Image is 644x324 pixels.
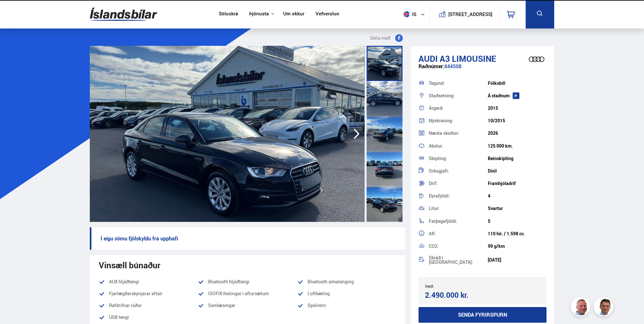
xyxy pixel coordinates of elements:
[90,4,157,25] img: G0Ugv5HjCgRt.svg
[524,49,549,69] img: brand logo
[488,219,547,224] div: 5
[99,278,198,286] li: AUX hljóðtengi
[488,143,547,149] div: 125 000 km.
[419,63,444,70] span: Raðnúmer:
[401,11,417,17] span: is
[99,313,198,321] li: USB tengi
[429,194,487,198] div: Dyrafjöldi:
[297,302,396,309] li: Spólvörn
[488,181,547,186] div: Framhjóladrif
[488,118,547,123] div: 10/2015
[429,81,487,85] div: Tegund:
[440,53,496,64] span: A3 LIMOUSINE
[419,307,547,323] button: Senda fyrirspurn
[434,5,496,23] a: [STREET_ADDRESS]
[99,260,396,270] div: Vinsæll búnaður
[316,11,339,18] a: Vefverslun
[488,93,547,98] div: Á staðnum
[297,278,396,286] li: Bluetooth símatenging
[429,219,487,223] div: Farþegafjöldi:
[429,118,487,123] div: Nýskráning:
[488,106,547,111] div: 2015
[429,255,487,264] div: Skráð í [GEOGRAPHIC_DATA]:
[488,257,547,263] div: [DATE]
[364,46,639,222] img: 3574416.jpeg
[429,144,487,148] div: Akstur:
[403,11,410,17] img: svg+xml;base64,PHN2ZyB4bWxucz0iaHR0cDovL3d3dy53My5vcmcvMjAwMC9zdmciIHdpZHRoPSI1MTIiIGhlaWdodD0iNT...
[429,93,487,98] div: Staðsetning:
[429,106,487,110] div: Árgerð:
[488,81,547,86] div: Fólksbíll
[429,169,487,173] div: Orkugjafi:
[249,11,269,17] button: Þjónusta
[451,12,490,17] button: [STREET_ADDRESS]
[429,206,487,211] div: Litur:
[429,231,487,236] div: Afl:
[488,156,547,161] div: Beinskipting
[90,46,364,222] img: 3574410.jpeg
[198,278,297,286] li: Bluetooth hljóðtengi
[99,290,198,297] li: Fjarlægðarskynjarar aftan
[283,11,304,18] a: Um okkur
[429,244,487,248] div: CO2:
[370,34,391,42] span: Deila með:
[425,291,480,299] div: 2.490.000 kr.
[429,181,487,186] div: Drif:
[419,53,438,64] span: Audi
[90,227,405,250] p: Í eigu sömu fjölskyldu frá upphafi
[368,34,405,42] button: Deila með:
[488,168,547,174] div: Dísil
[198,302,297,309] li: Samlæsingar
[488,131,547,136] div: 2026
[297,290,396,297] li: Loftkæling
[488,231,547,236] div: 110 hö. / 1.598 cc.
[488,206,547,211] div: Svartur
[595,298,614,317] img: FbJEzSuNWCJXmdc-.webp
[219,11,238,18] a: Söluskrá
[425,284,482,288] div: Verð:
[488,193,547,198] div: 4
[419,63,547,76] div: 444508
[572,298,591,317] img: siFngHWaQ9KaOqBr.png
[488,244,547,249] div: 99 g/km
[429,131,487,135] div: Næsta skoðun:
[401,5,430,24] button: is
[429,156,487,161] div: Skipting:
[99,302,198,309] li: Rafdrifnar rúður
[198,290,297,297] li: ISOFIX festingar í aftursætum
